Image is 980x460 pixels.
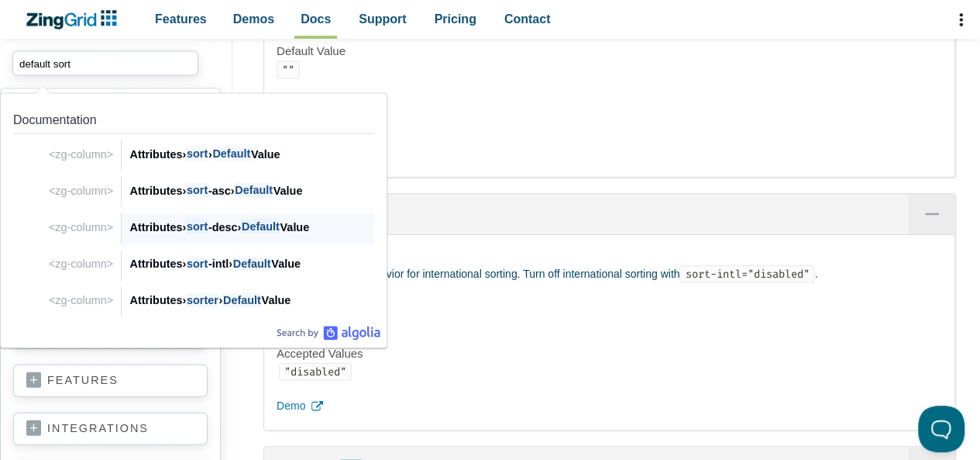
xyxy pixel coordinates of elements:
a: Demo [277,144,942,163]
span: sort [186,220,208,234]
span: sort [186,183,208,198]
span: Support [359,9,406,29]
a: Link to the result [7,281,380,317]
input: search input [12,51,198,76]
iframe: Toggle Customer Support [918,406,965,452]
h4: Description [277,247,942,263]
span: sort [186,257,208,272]
span: Demos [233,9,274,29]
span: <zg-column> [49,221,113,233]
a: Algolia [277,326,380,341]
a: Link to the result [7,207,380,244]
span: › [182,294,186,306]
span: Contact [504,9,551,29]
div: Attributes Value [129,145,374,164]
a: features [26,373,194,389]
span: Default [212,147,251,161]
h4: Default Value [277,43,942,59]
div: Attributes Value [129,291,374,310]
span: › [229,258,232,270]
span: › [237,221,241,233]
span: › [218,294,222,306]
span: Pricing [435,9,476,29]
span: Default [234,183,273,198]
span: <zg-column> [49,294,113,306]
h4: Accepted Values [277,93,942,109]
span: Demo [277,397,305,416]
span: Documentation [13,113,97,126]
a: Link to the result [7,171,380,207]
a: Link to the result [7,244,380,281]
div: Search by [277,326,380,341]
div: Attributes -desc Value [129,218,374,237]
span: Default [241,220,280,234]
a: integrations [26,421,194,437]
span: › [182,258,186,270]
span: <zg-column> [49,148,113,161]
span: Docs [301,9,331,29]
span: sort [186,147,208,161]
div: Attributes -intl Value [129,254,374,273]
span: › [182,185,186,197]
a: Link to the result [7,100,380,171]
span: Default [222,293,261,308]
div: Attributes -asc Value [129,182,374,200]
span: <zg-column> [49,185,113,197]
a: Demo [277,397,942,416]
a: ZingChart Logo. Click to return to the homepage [25,10,125,29]
span: sorter [186,293,218,308]
span: Features [155,9,207,29]
span: › [182,148,186,161]
span: <zg-column> [49,258,113,270]
span: › [182,221,186,233]
code: "disabled" [279,363,352,381]
code: sort-intl="disabled" [679,265,814,283]
span: › [208,148,212,161]
span: › [231,185,235,197]
code: "" [277,61,300,79]
h4: Accepted Values [277,346,942,361]
h4: Default Value [277,297,942,313]
span: Default [232,257,271,272]
p: Overrides default behavior for international sorting. Turn off international sorting with . [277,265,942,284]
